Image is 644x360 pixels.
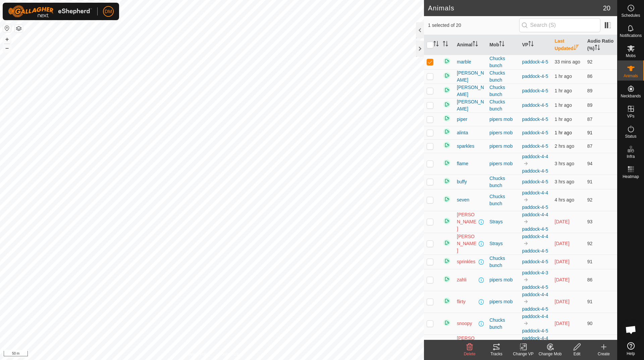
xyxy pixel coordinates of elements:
span: 1 selected of 20 [428,22,519,29]
img: to [523,241,529,246]
p-sorticon: Activate to sort [528,42,534,47]
div: Chucks bunch [489,98,517,113]
img: to [523,197,529,203]
a: Help [618,340,644,358]
a: Contact Us [219,351,238,357]
a: paddock-4-5 [522,59,548,64]
img: returning on [443,114,451,122]
div: Chucks bunch [489,193,517,207]
img: to [523,321,529,326]
img: returning on [443,100,451,108]
input: Search (S) [519,18,600,32]
p-sorticon: Activate to sort [595,46,600,51]
div: Create [590,351,617,357]
span: alinta [457,129,468,136]
a: paddock-4-4 [522,292,548,297]
span: 86 [587,277,593,282]
img: returning on [443,57,451,65]
img: to [523,277,529,282]
span: 91 [587,259,593,264]
span: 94 [587,161,593,166]
a: paddock-4-4 [522,314,548,319]
div: Edit [563,351,590,357]
span: flirty [457,298,466,305]
th: Audio Ratio (%) [585,35,617,55]
img: returning on [443,141,451,149]
span: 20 [603,3,610,13]
span: 10 Oct 2025, 2:06 pm [555,241,570,246]
th: Last Updated [552,35,585,55]
span: 11 Oct 2025, 2:06 pm [555,197,574,203]
span: zahli [457,276,467,283]
div: Tracks [483,351,510,357]
span: 9 Oct 2025, 5:36 pm [555,277,570,282]
p-sorticon: Activate to sort [433,42,439,47]
span: 11 Oct 2025, 3:36 pm [555,161,574,166]
button: – [3,44,11,52]
a: Privacy Policy [185,351,211,357]
a: paddock-4-5 [522,130,548,135]
span: 11 Oct 2025, 3:36 pm [555,179,574,184]
a: paddock-4-5 [522,168,548,174]
span: Infra [627,154,635,159]
a: paddock-4-5 [522,284,548,290]
img: to [523,299,529,304]
button: Map Layers [15,25,23,33]
span: 92 [587,59,593,64]
span: 91 [587,299,593,304]
a: paddock-4-5 [522,74,548,79]
span: 11 Oct 2025, 5:36 pm [555,74,572,79]
img: returning on [443,319,451,327]
div: Chucks bunch [489,175,517,189]
span: 11 Oct 2025, 6:06 pm [555,59,580,64]
button: Reset Map [3,24,11,32]
div: pipers mob [489,116,517,123]
span: Mobs [626,54,636,58]
div: Strays [489,218,517,225]
span: 91 [587,179,593,184]
a: paddock-4-5 [522,259,548,264]
span: sprinkles [457,258,475,265]
span: [PERSON_NAME] [457,233,477,254]
span: 89 [587,88,593,93]
div: Chucks bunch [489,70,517,84]
a: paddock-4-5 [522,179,548,184]
span: VPs [627,114,634,118]
img: returning on [443,275,451,283]
th: Animal [454,35,487,55]
span: 10 Oct 2025, 2:06 pm [555,259,570,264]
a: paddock-4-5 [522,226,548,232]
div: pipers mob [489,160,517,167]
a: paddock-4-5 [522,205,548,210]
span: seven [457,196,469,204]
p-sorticon: Activate to sort [473,42,478,47]
a: paddock-4-5 [522,306,548,312]
span: flame [457,160,468,167]
img: returning on [443,257,451,265]
a: paddock-4-4 [522,234,548,239]
span: Schedules [621,13,640,17]
span: 9 Oct 2025, 5:36 am [555,299,570,304]
span: Status [625,134,636,138]
span: Animals [624,74,638,78]
div: Change VP [510,351,537,357]
span: snoopy [457,320,472,327]
span: [PERSON_NAME] [457,335,477,356]
div: pipers mob [489,129,517,136]
span: 92 [587,241,593,246]
span: 87 [587,143,593,149]
a: paddock-4-5 [522,102,548,108]
a: paddock-4-5 [522,143,548,149]
span: piper [457,116,467,123]
a: paddock-4-5 [522,328,548,333]
span: DM [105,8,112,15]
span: 11 Oct 2025, 5:36 pm [555,88,572,93]
div: pipers mob [489,298,517,305]
h2: Animals [428,4,603,12]
p-sorticon: Activate to sort [443,42,448,47]
img: returning on [443,195,451,203]
a: paddock-4-5 [522,117,548,122]
span: [PERSON_NAME] [457,70,484,84]
span: buffy [457,178,467,185]
span: Delete [464,352,476,356]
